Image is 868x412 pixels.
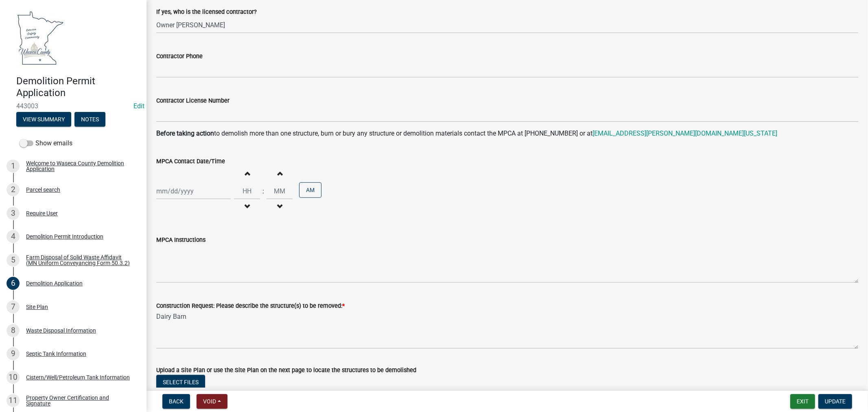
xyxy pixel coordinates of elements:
[169,398,184,405] span: Back
[26,254,133,266] div: Farm Disposal of Solid Waste Affidavit (MN Uniform Conveyancing Form 50.3.2)
[26,351,86,357] div: Septic Tank Information
[16,116,71,123] wm-modal-confirm: Summary
[26,160,133,172] div: Welcome to Waseca County Demolition Application
[7,324,20,337] div: 8
[156,129,214,137] strong: Before taking action
[74,116,105,123] wm-modal-confirm: Notes
[26,187,60,193] div: Parcel search
[156,9,257,15] label: If yes, who is the licensed contractor?
[16,102,130,110] span: 443003
[26,234,103,239] div: Demolition Permit Introduction
[162,394,190,409] button: Back
[156,159,225,164] label: MPCA Contact Date/Time
[203,398,216,405] span: Void
[7,300,20,313] div: 7
[156,375,205,390] button: Select files
[7,347,20,360] div: 9
[156,98,230,104] label: Contractor License Number
[16,75,140,99] h4: Demolition Permit Application
[7,277,20,290] div: 6
[26,375,130,380] div: Cistern/Well/Petroleum Tank Information
[7,254,20,267] div: 5
[16,9,64,67] img: Waseca County, Minnesota
[7,394,20,407] div: 11
[156,183,231,199] input: mm/dd/yyyy
[26,304,48,310] div: Site Plan
[790,394,815,409] button: Exit
[133,102,144,110] a: Edit
[26,281,83,286] div: Demolition Application
[20,138,72,148] label: Show emails
[26,395,133,406] div: Property Owner Certification and Signature
[74,112,105,127] button: Notes
[133,102,144,110] wm-modal-confirm: Edit Application Number
[7,183,20,196] div: 2
[267,183,293,199] input: Minutes
[818,394,852,409] button: Update
[234,183,260,199] input: Hours
[593,129,777,137] a: [EMAIL_ADDRESS][PERSON_NAME][DOMAIN_NAME][US_STATE]
[299,182,321,198] button: AM
[26,328,96,333] div: Waste Disposal Information
[156,303,345,309] label: Construction Request: Please describe the structure(s) to be removed:
[7,230,20,243] div: 4
[7,371,20,384] div: 10
[16,112,71,127] button: View Summary
[156,237,206,243] label: MPCA Instructions
[825,398,846,405] span: Update
[156,54,203,59] label: Contractor Phone
[7,207,20,220] div: 3
[156,129,858,138] p: to demolish more than one structure, burn or bury any structure or demolition materials contact t...
[7,160,20,173] div: 1
[197,394,227,409] button: Void
[156,368,416,373] label: Upload a Site Plan or use the Site Plan on the next page to locate the structures to be demolished
[26,210,58,216] div: Require User
[260,186,267,196] div: :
